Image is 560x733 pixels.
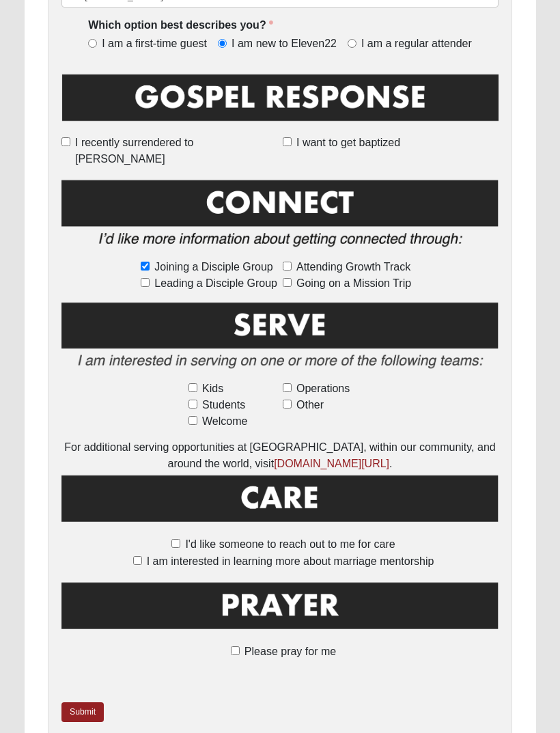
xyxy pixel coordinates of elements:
[154,259,272,275] span: Joining a Disciple Group
[61,300,499,378] img: Serve2.png
[296,381,350,397] span: Operations
[296,275,411,292] span: Going on a Mission Trip
[61,137,70,146] input: I recently surrendered to [PERSON_NAME]
[61,439,499,472] div: For additional serving opportunities at [GEOGRAPHIC_DATA], within our community, and around the w...
[154,275,277,292] span: Leading a Disciple Group
[188,416,197,425] input: Welcome
[283,383,292,392] input: Operations
[88,39,97,48] input: I am a first-time guest
[61,72,499,133] img: GospelResponseBLK.png
[188,383,197,392] input: Kids
[61,579,499,641] img: Prayer.png
[102,36,207,52] span: I am a first-time guest
[283,278,292,287] input: Going on a Mission Trip
[218,39,227,48] input: I am new to Eleven22
[202,397,245,413] span: Students
[348,39,356,48] input: I am a regular attender
[231,646,240,655] input: Please pray for me
[283,262,292,271] input: Attending Growth Track
[361,36,472,52] span: I am a regular attender
[283,137,292,146] input: I want to get baptized
[202,381,223,397] span: Kids
[141,278,150,287] input: Leading a Disciple Group
[296,259,410,275] span: Attending Growth Track
[61,472,499,534] img: Care.png
[141,262,150,271] input: Joining a Disciple Group
[274,458,389,469] a: [DOMAIN_NAME][URL]
[296,135,400,151] span: I want to get baptized
[61,702,104,722] a: Submit
[188,400,197,409] input: Students
[75,135,277,167] span: I recently surrendered to [PERSON_NAME]
[283,400,292,409] input: Other
[296,397,324,413] span: Other
[185,538,395,550] span: I'd like someone to reach out to me for care
[61,177,499,256] img: Connect.png
[88,18,272,33] label: Which option best describes you?
[202,413,247,430] span: Welcome
[232,36,337,52] span: I am new to Eleven22
[133,556,142,565] input: I am interested in learning more about marriage mentorship
[244,646,336,657] span: Please pray for me
[171,539,180,548] input: I'd like someone to reach out to me for care
[147,555,434,567] span: I am interested in learning more about marriage mentorship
